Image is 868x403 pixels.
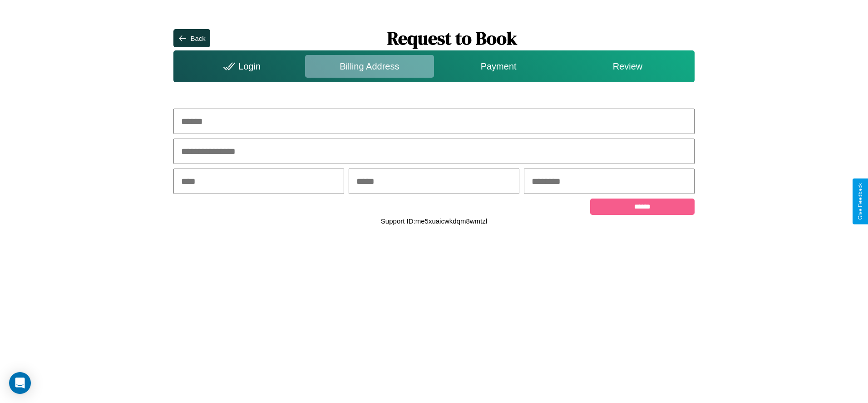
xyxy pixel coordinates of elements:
div: Back [190,35,205,42]
p: Support ID: me5xuaicwkdqm8wmtzl [381,215,487,227]
div: Billing Address [305,55,434,78]
div: Payment [434,55,563,78]
div: Review [563,55,692,78]
div: Open Intercom Messenger [9,372,31,394]
h1: Request to Book [210,26,695,50]
button: Back [173,29,210,47]
div: Give Feedback [857,183,863,220]
div: Login [176,55,305,78]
